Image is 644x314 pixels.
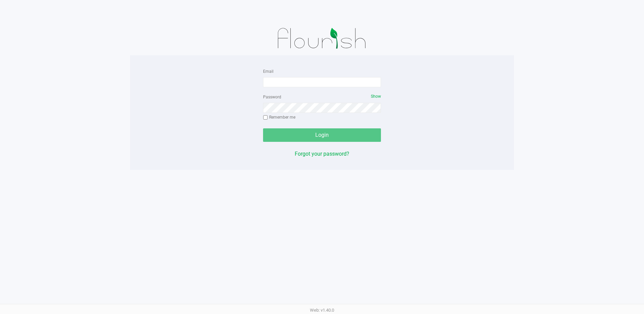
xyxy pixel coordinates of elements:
[263,114,295,120] label: Remember me
[295,150,349,158] button: Forgot your password?
[263,115,268,120] input: Remember me
[263,94,281,100] label: Password
[371,94,381,99] span: Show
[310,308,334,313] span: Web: v1.40.0
[263,68,273,74] label: Email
